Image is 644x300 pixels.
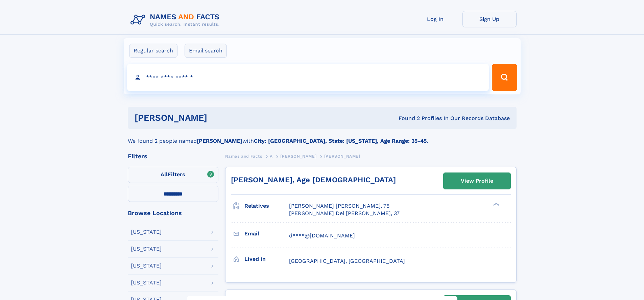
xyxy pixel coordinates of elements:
[244,200,289,212] h3: Relatives
[461,173,493,189] div: View Profile
[254,138,427,144] b: City: [GEOGRAPHIC_DATA], State: [US_STATE], Age Range: 35-45
[244,228,289,239] h3: Email
[129,44,177,58] label: Regular search
[197,138,242,144] b: [PERSON_NAME]
[128,11,225,29] img: Logo Names and Facts
[131,263,162,269] div: [US_STATE]
[289,258,405,264] span: [GEOGRAPHIC_DATA], [GEOGRAPHIC_DATA]
[128,129,517,145] div: We found 2 people named with .
[270,154,273,159] span: A
[289,210,400,217] a: [PERSON_NAME] Del [PERSON_NAME], 37
[128,153,218,159] div: Filters
[131,229,162,235] div: [US_STATE]
[128,167,218,183] label: Filters
[135,114,303,122] h1: [PERSON_NAME]
[492,202,500,207] div: ❯
[244,253,289,265] h3: Lived in
[289,202,389,210] a: [PERSON_NAME] [PERSON_NAME], 75
[127,64,489,91] input: search input
[270,152,273,160] a: A
[128,210,218,216] div: Browse Locations
[131,246,162,252] div: [US_STATE]
[324,154,360,159] span: [PERSON_NAME]
[131,280,162,285] div: [US_STATE]
[408,11,462,27] a: Log In
[280,154,316,159] span: [PERSON_NAME]
[231,176,396,184] a: [PERSON_NAME], Age [DEMOGRAPHIC_DATA]
[462,11,517,27] a: Sign Up
[185,44,227,58] label: Email search
[280,152,316,160] a: [PERSON_NAME]
[161,171,168,178] span: All
[303,115,510,122] div: Found 2 Profiles In Our Records Database
[492,64,517,91] button: Search Button
[444,173,510,189] a: View Profile
[225,152,262,160] a: Names and Facts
